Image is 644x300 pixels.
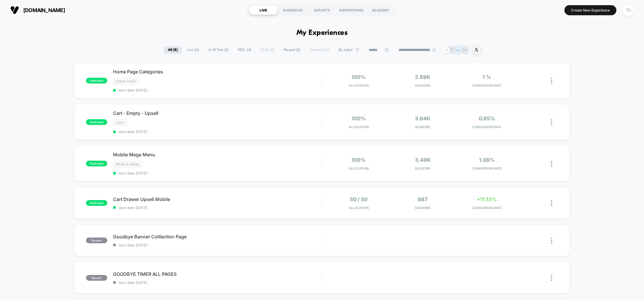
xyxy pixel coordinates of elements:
[113,130,322,134] span: start date: [DATE]
[249,5,278,15] div: LIVE
[233,46,256,54] span: 100% ( 4 )
[113,119,128,126] span: CART
[113,206,322,210] span: start date: [DATE]
[339,48,352,52] span: By Label
[456,166,517,170] span: CONVERSION RATE
[415,74,430,80] span: 3.89k
[551,238,552,244] img: close
[10,6,19,14] img: Visually logo
[621,4,635,16] button: TS
[9,5,67,15] button: [DOMAIN_NAME]
[113,234,322,240] span: Goodbye Banner Colllection Page
[351,74,366,80] span: 100%
[278,5,307,15] div: AUDIENCES
[350,196,367,202] span: 50 / 50
[183,46,203,54] span: Live ( 6 )
[113,88,322,92] span: start date: [DATE]
[479,115,495,121] span: 0.85%
[204,46,233,54] span: A/B Test ( 2 )
[392,206,453,210] span: Sessions
[418,196,428,202] span: 867
[456,48,460,52] p: JJ
[23,7,65,13] span: [DOMAIN_NAME]
[432,48,436,52] img: end
[479,157,495,163] span: 1.06%
[456,125,517,129] span: CONVERSION RATE
[113,78,138,85] span: Home Page
[86,238,107,243] span: paused
[551,78,552,84] img: close
[86,161,107,166] span: published
[351,115,366,121] span: 100%
[113,110,322,116] span: Cart - Empty - Upsell
[337,5,366,15] div: INSPIRATIONS
[564,5,616,15] button: Create New Experience
[415,157,431,163] span: 3.49k
[551,275,552,281] img: close
[450,48,454,52] p: TS
[349,83,369,88] span: Allocation
[164,46,182,54] span: All ( 8 )
[113,243,322,247] span: start date: [DATE]
[366,5,395,15] div: ACADEMY
[351,157,366,163] span: 100%
[551,119,552,125] img: close
[482,74,491,80] span: 1 %
[456,83,517,88] span: CONVERSION RATE
[415,115,430,121] span: 3.64k
[113,69,322,75] span: Home Page Categories
[392,125,453,129] span: Sessions
[349,206,369,210] span: Allocation
[456,206,517,210] span: CONVERSION RATE
[113,280,322,285] span: start date: [DATE]
[349,125,369,129] span: Allocation
[86,200,107,206] span: published
[392,83,453,88] span: Sessions
[113,271,322,277] span: GOODBYE TIMER ALL PAGES
[307,5,337,15] div: REPORTS
[551,200,552,206] img: close
[279,46,304,54] span: Paused ( 2 )
[551,161,552,167] img: close
[86,78,107,83] span: published
[462,48,467,52] p: DG
[349,166,369,170] span: Allocation
[477,196,497,202] span: +11.13%
[113,196,322,202] span: Cart Drawer Upsell Mobile
[86,275,107,281] span: paused
[296,29,348,37] h1: My Experiences
[113,171,322,175] span: start date: [DATE]
[113,161,142,168] span: Mobile Menu
[86,119,107,125] span: published
[392,166,453,170] span: Sessions
[622,5,634,16] div: TS
[442,46,450,54] div: + 1
[113,152,322,157] span: Mobile Mega Menu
